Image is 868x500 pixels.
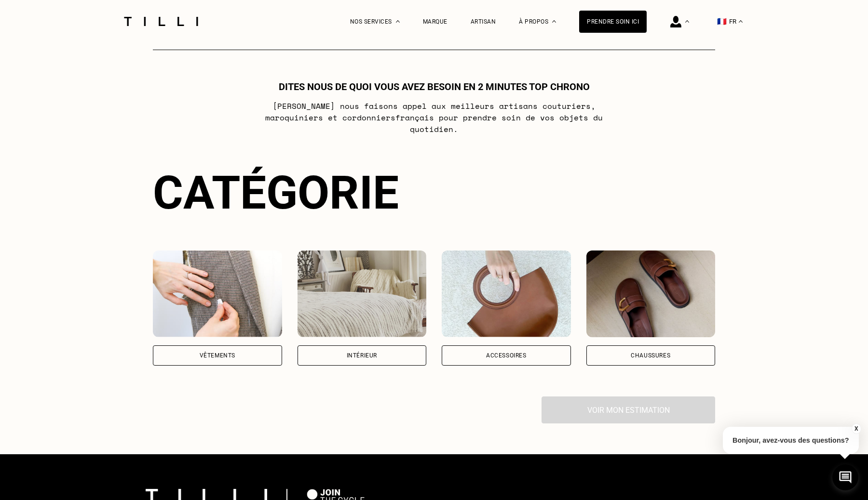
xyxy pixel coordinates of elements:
[298,250,427,337] img: Intérieur
[279,81,590,92] h1: Dites nous de quoi vous avez besoin en 2 minutes top chrono
[200,353,235,358] div: Vêtements
[723,427,859,454] p: Bonjour, avez-vous des questions?
[670,16,681,27] img: icône connexion
[552,20,556,23] img: Menu déroulant à propos
[685,20,689,23] img: Menu déroulant
[442,250,571,337] img: Accessoires
[423,18,448,25] a: Marque
[739,20,743,23] img: menu déroulant
[586,250,716,337] img: Chaussures
[717,17,727,26] span: 🇫🇷
[243,100,625,135] p: [PERSON_NAME] nous faisons appel aux meilleurs artisans couturiers , maroquiniers et cordonniers ...
[153,250,282,337] img: Vêtements
[631,353,670,358] div: Chaussures
[486,353,527,358] div: Accessoires
[579,11,647,33] a: Prendre soin ici
[851,423,861,434] button: X
[121,17,202,26] img: Logo du service de couturière Tilli
[347,353,377,358] div: Intérieur
[396,20,400,23] img: Menu déroulant
[153,166,715,220] div: Catégorie
[471,18,496,25] a: Artisan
